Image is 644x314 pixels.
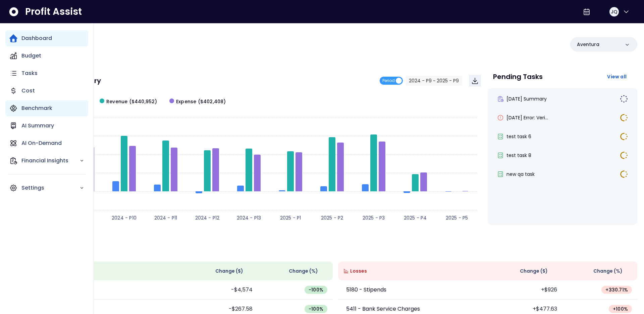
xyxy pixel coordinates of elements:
[620,114,628,122] img: In Progress
[363,214,385,221] text: 2025 - P3
[469,75,481,87] button: Download
[593,268,623,275] span: Change (%)
[21,139,62,147] p: AI On-Demand
[350,268,367,275] span: Losses
[154,214,177,221] text: 2024 - P11
[21,122,54,130] p: AI Summary
[506,133,531,140] span: test task 6
[21,157,79,165] p: Financial Insights
[406,76,462,86] button: 2024 - P9 ~ 2025 - P9
[607,73,627,80] span: View all
[309,286,323,293] span: -100 %
[404,214,427,221] text: 2025 - P4
[620,95,628,103] img: Not yet Started
[506,171,535,178] span: new qa task
[237,214,261,221] text: 2024 - P13
[215,268,243,275] span: Change ( $ )
[506,95,547,102] span: [DATE] Summary
[605,286,628,293] span: + 330.71 %
[346,305,420,313] p: 5411 - Bank Service Charges
[112,214,137,221] text: 2024 - P10
[346,286,386,294] p: 5180 - Stipends
[520,268,548,275] span: Change ( $ )
[289,268,318,275] span: Change (%)
[506,152,531,159] span: test task 8
[506,114,548,121] span: [DATE] Error: Veri...
[21,184,79,192] p: Settings
[280,214,301,221] text: 2025 - P1
[195,214,220,221] text: 2024 - P12
[21,87,35,95] p: Cost
[493,73,543,80] p: Pending Tasks
[602,71,632,83] button: View all
[382,77,395,85] span: Period
[21,52,41,60] p: Budget
[25,6,82,18] span: Profit Assist
[577,41,599,48] p: Aventura
[309,306,323,312] span: -100 %
[620,151,628,159] img: In Progress
[183,280,258,300] td: -$4,574
[488,280,562,300] td: +$926
[613,306,628,312] span: + 100 %
[446,214,468,221] text: 2025 - P5
[620,132,628,141] img: In Progress
[21,69,38,77] p: Tasks
[21,34,52,42] p: Dashboard
[34,247,637,253] p: Wins & Losses
[321,214,343,221] text: 2025 - P2
[611,8,618,15] span: JQ
[21,104,52,112] p: Benchmark
[176,98,226,105] span: Expense ($402,408)
[620,170,628,178] img: In Progress
[106,98,157,105] span: Revenue ($440,952)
